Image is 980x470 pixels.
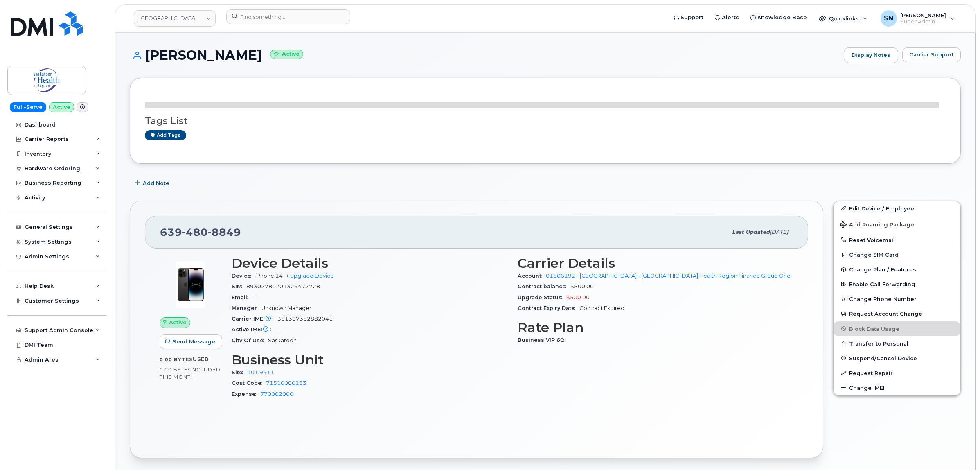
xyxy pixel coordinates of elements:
[902,47,961,62] button: Carrier Support
[849,355,917,361] span: Suspend/Cancel Device
[849,267,916,273] span: Change Plan / Features
[232,294,252,301] span: Email
[232,337,268,343] span: City Of Use
[834,380,960,395] button: Change IMEI
[518,256,794,271] h3: Carrier Details
[518,320,794,335] h3: Rate Plan
[160,226,241,238] span: 639
[834,262,960,277] button: Change Plan / Features
[770,229,788,235] span: [DATE]
[518,294,566,301] span: Upgrade Status
[193,356,209,362] span: used
[255,273,283,279] span: iPhone 14
[232,316,277,322] span: Carrier IMEI
[270,50,303,59] small: Active
[160,357,193,362] span: 0.00 Bytes
[834,201,960,216] a: Edit Device / Employee
[834,306,960,321] button: Request Account Change
[546,273,791,279] a: 01506192 - [GEOGRAPHIC_DATA] - [GEOGRAPHIC_DATA] Health Region Finance Group One
[266,380,306,386] a: 71510000133
[232,283,246,289] span: SIM
[909,51,954,59] span: Carrier Support
[145,130,186,140] a: Add tags
[143,179,169,187] span: Add Note
[247,369,274,375] a: 101.9911
[849,281,915,287] span: Enable Call Forwarding
[232,380,266,386] span: Cost Code
[834,321,960,336] button: Block Data Usage
[130,48,840,62] h1: [PERSON_NAME]
[252,294,257,301] span: —
[518,305,579,311] span: Contract Expiry Date
[160,334,222,349] button: Send Message
[732,229,770,235] span: Last updated
[566,294,590,301] span: $500.00
[518,273,546,279] span: Account
[518,283,570,289] span: Contract balance
[232,391,260,397] span: Expense
[182,226,208,238] span: 480
[834,351,960,366] button: Suspend/Cancel Device
[145,116,946,126] h3: Tags List
[579,305,624,311] span: Contract Expired
[160,367,191,373] span: 0.00 Bytes
[570,283,594,289] span: $500.00
[232,256,508,271] h3: Device Details
[232,352,508,367] h3: Business Unit
[518,337,568,343] span: Business VIP 60
[834,216,960,233] button: Add Roaming Package
[834,291,960,306] button: Change Phone Number
[834,247,960,262] button: Change SIM Card
[834,233,960,247] button: Reset Voicemail
[840,221,914,229] span: Add Roaming Package
[232,369,247,375] span: Site
[834,336,960,351] button: Transfer to Personal
[834,366,960,380] button: Request Repair
[169,319,187,326] span: Active
[268,337,297,343] span: Saskatoon
[166,260,215,309] img: image20231002-4137094-12l9yso.jpeg
[246,283,320,289] span: 89302780201329472728
[173,338,215,346] span: Send Message
[160,366,221,380] span: included this month
[844,47,898,63] a: Display Notes
[232,326,275,332] span: Active IMEI
[286,273,334,279] a: + Upgrade Device
[261,305,311,311] span: Unknown Manager
[834,277,960,291] button: Enable Call Forwarding
[275,326,280,332] span: —
[277,316,333,322] span: 351307352882041
[232,305,261,311] span: Manager
[208,226,241,238] span: 8849
[232,273,255,279] span: Device
[130,176,176,191] button: Add Note
[260,391,293,397] a: 770002000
